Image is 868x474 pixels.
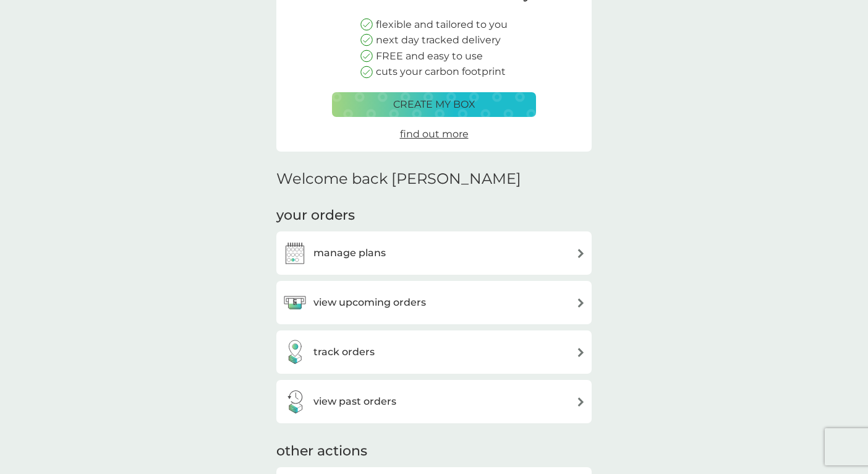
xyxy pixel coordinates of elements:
p: flexible and tailored to you [376,17,508,33]
h2: Welcome back [PERSON_NAME] [276,170,521,188]
p: next day tracked delivery [376,32,501,48]
h3: your orders [276,206,355,225]
span: find out more [400,128,469,140]
h3: other actions [276,442,367,461]
h3: view past orders [313,394,396,410]
h3: track orders [313,344,375,360]
img: arrow right [576,397,585,407]
p: cuts your carbon footprint [376,64,506,80]
img: arrow right [576,298,585,308]
img: arrow right [576,249,585,258]
h3: manage plans [313,245,386,261]
button: create my box [332,92,536,117]
p: create my box [393,97,475,113]
p: FREE and easy to use [376,48,483,64]
img: arrow right [576,348,585,357]
a: find out more [400,126,469,142]
h3: view upcoming orders [313,295,426,311]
